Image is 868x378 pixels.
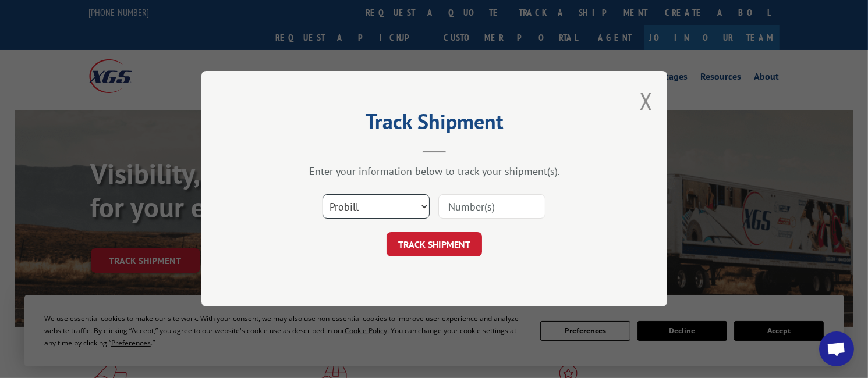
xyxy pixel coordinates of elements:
[387,233,482,257] button: TRACK SHIPMENT
[819,331,854,366] div: Open chat
[260,165,609,179] div: Enter your information below to track your shipment(s).
[260,113,609,135] h2: Track Shipment
[640,85,653,116] button: Close modal
[438,195,545,219] input: Number(s)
